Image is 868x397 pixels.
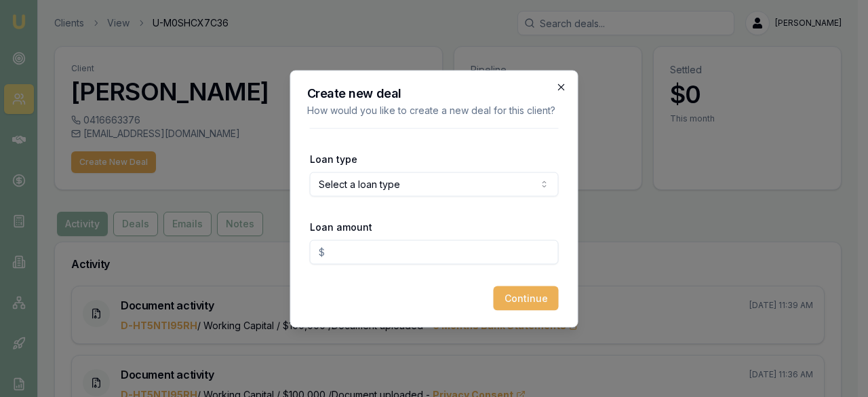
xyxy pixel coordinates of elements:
label: Loan type [310,153,357,164]
input: $ [310,240,559,264]
h2: Create new deal [307,87,561,99]
button: Continue [494,286,559,310]
p: How would you like to create a new deal for this client? [307,103,561,117]
label: Loan amount [310,221,372,232]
